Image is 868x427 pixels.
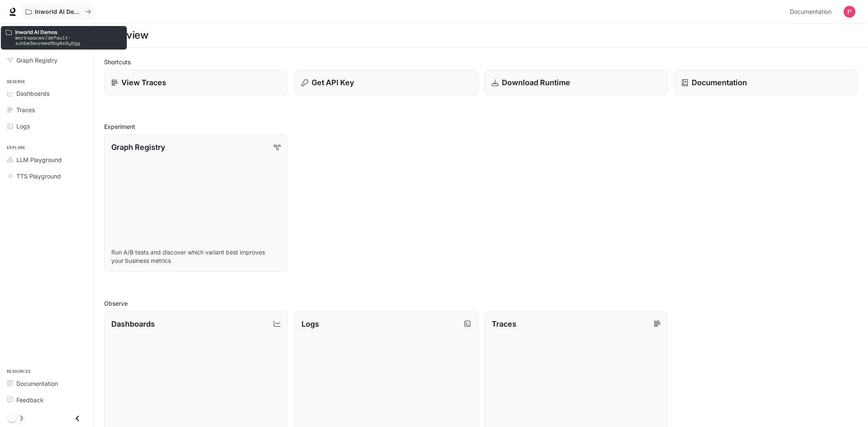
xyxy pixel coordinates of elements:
button: Close drawer [68,410,87,427]
a: Download Runtime [485,70,668,95]
span: Logs [16,122,30,131]
p: View Traces [121,77,166,88]
span: TTS Playground [16,172,61,181]
button: Get API Key [294,70,478,95]
a: LLM Playground [3,152,90,167]
span: Feedback [16,396,44,404]
p: Logs [302,318,319,330]
span: Documentation [790,7,831,17]
p: Inworld AI Demos [15,29,122,35]
span: Documentation [16,379,58,388]
p: Get API Key [312,77,354,88]
a: Graph Registry [3,53,90,68]
p: Inworld AI Demos [35,8,82,16]
a: Dashboards [3,86,90,101]
span: Traces [16,105,35,114]
a: Documentation [674,70,858,95]
h2: Experiment [104,122,858,131]
span: Dashboards [16,89,50,98]
p: workspaces/default-suhbe3ecrmee5bg4x9y2gg [15,35,122,46]
p: Run A/B tests and discover which variant best improves your business metrics [111,248,281,265]
span: LLM Playground [16,155,62,164]
p: Documentation [692,77,747,88]
a: Documentation [787,3,838,20]
a: Traces [3,102,90,117]
a: Feedback [3,393,90,407]
a: View Traces [104,70,288,95]
button: User avatar [841,3,858,20]
p: Traces [492,318,517,330]
a: Documentation [3,376,90,391]
span: Graph Registry [16,56,58,65]
p: Graph Registry [111,141,165,153]
a: Logs [3,119,90,134]
span: Dark mode toggle [8,413,16,422]
a: TTS Playground [3,169,90,183]
img: User avatar [844,6,855,18]
button: All workspaces [22,3,95,20]
p: Download Runtime [502,77,570,88]
h2: Observe [104,299,858,308]
p: Dashboards [111,318,155,330]
h2: Shortcuts [104,58,858,66]
a: Graph RegistryRun A/B tests and discover which variant best improves your business metrics [104,134,288,272]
